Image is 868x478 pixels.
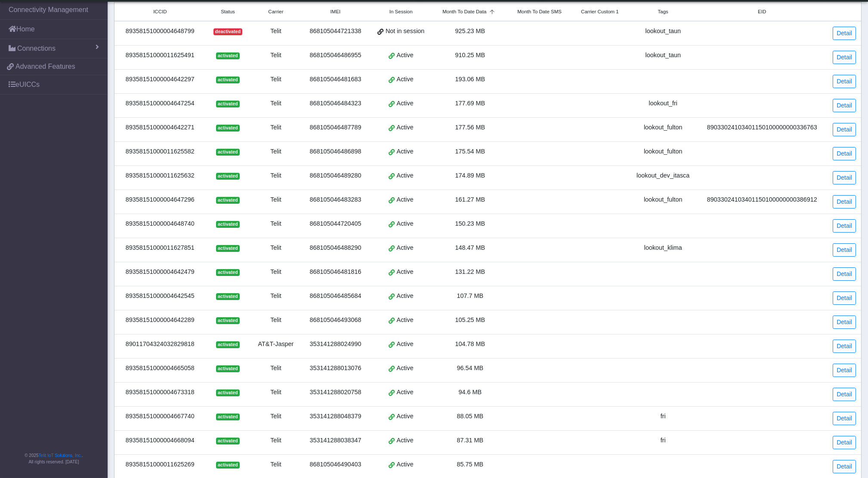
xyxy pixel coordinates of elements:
[120,436,201,445] div: 89358151000004668094
[455,316,485,323] span: 105.25 MB
[833,27,856,40] a: Detail
[120,123,201,132] div: 89358151000004642271
[307,388,364,397] div: 353141288020758
[216,317,240,324] span: activated
[255,99,296,108] div: Telit
[442,8,486,15] span: Month To Date Data
[307,460,364,469] div: 868105046490403
[255,27,296,36] div: Telit
[455,28,485,34] span: 925.23 MB
[255,243,296,253] div: Telit
[216,462,240,469] span: activated
[255,123,296,132] div: Telit
[216,197,240,204] span: activated
[255,436,296,445] div: Telit
[833,123,856,136] a: Detail
[307,99,364,108] div: 868105046484323
[307,267,364,277] div: 868105046481816
[307,171,364,181] div: 868105046489280
[120,51,201,60] div: 89358151000011625491
[397,316,414,325] span: Active
[307,219,364,229] div: 868105044720405
[457,292,483,299] span: 107.7 MB
[255,340,296,349] div: AT&T-Jasper
[633,147,692,156] div: lookout_fulton
[307,316,364,325] div: 868105046493068
[833,364,856,377] a: Detail
[120,388,201,397] div: 89358151000004673318
[216,149,240,156] span: activated
[255,388,296,397] div: Telit
[216,173,240,180] span: activated
[216,77,240,83] span: activated
[216,125,240,132] span: activated
[216,269,240,276] span: activated
[397,460,414,469] span: Active
[120,171,201,181] div: 89358151000011625632
[397,75,414,84] span: Active
[455,76,485,83] span: 193.06 MB
[397,147,414,156] span: Active
[307,123,364,132] div: 868105046487789
[120,267,201,277] div: 89358151000004642479
[397,267,414,277] span: Active
[833,388,856,401] a: Detail
[397,243,414,253] span: Active
[397,51,414,60] span: Active
[307,75,364,84] div: 868105046481683
[457,461,483,468] span: 85.75 MB
[833,460,856,473] a: Detail
[633,195,692,205] div: lookout_fulton
[307,436,364,445] div: 353141288038347
[833,243,856,257] a: Detail
[120,147,201,156] div: 89358151000011625582
[397,436,414,445] span: Active
[457,437,483,444] span: 87.31 MB
[703,123,821,132] div: 89033024103401150100000000336763
[120,195,201,205] div: 89358151000004647296
[581,8,619,15] span: Carrier Custom 1
[255,147,296,156] div: Telit
[833,340,856,353] a: Detail
[120,219,201,229] div: 89358151000004648740
[307,291,364,301] div: 868105046485684
[517,8,562,15] span: Month To Date SMS
[216,389,240,396] span: activated
[307,147,364,156] div: 868105046486898
[633,27,692,36] div: lookout_taun
[331,8,341,15] span: IMEI
[833,99,856,112] a: Detail
[15,61,75,72] span: Advanced Features
[459,389,482,395] span: 94.6 MB
[833,147,856,160] a: Detail
[397,388,414,397] span: Active
[833,436,856,449] a: Detail
[216,245,240,252] span: activated
[255,291,296,301] div: Telit
[120,27,201,36] div: 89358151000004648799
[307,243,364,253] div: 868105046488290
[397,195,414,205] span: Active
[216,414,240,420] span: activated
[268,8,283,15] span: Carrier
[307,27,364,36] div: 868105044721338
[213,28,243,35] span: deactivated
[255,412,296,421] div: Telit
[833,412,856,425] a: Detail
[457,413,483,420] span: 88.05 MB
[255,267,296,277] div: Telit
[833,171,856,184] a: Detail
[255,460,296,469] div: Telit
[307,364,364,373] div: 353141288013076
[120,316,201,325] div: 89358151000004642289
[120,412,201,421] div: 89358151000004667740
[633,412,692,421] div: fri
[120,291,201,301] div: 89358151000004642545
[255,364,296,373] div: Telit
[633,51,692,60] div: lookout_taun
[307,51,364,60] div: 868105046486955
[455,196,485,203] span: 161.27 MB
[386,27,424,36] span: Not in session
[833,291,856,305] a: Detail
[255,219,296,229] div: Telit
